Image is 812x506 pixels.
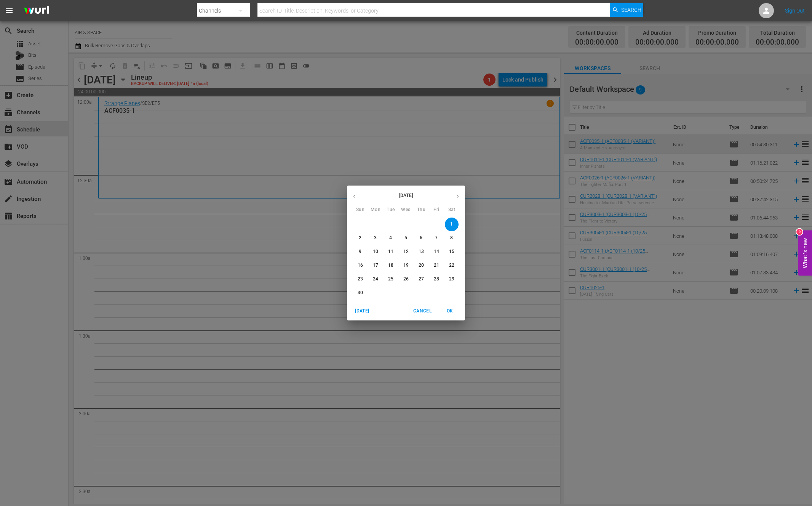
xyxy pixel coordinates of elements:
[369,259,382,272] button: 17
[445,272,459,286] button: 29
[430,231,443,245] button: 7
[384,272,398,286] button: 25
[369,206,382,214] span: Mon
[384,259,398,272] button: 18
[430,245,443,259] button: 14
[796,229,802,235] div: 9
[384,231,398,245] button: 4
[414,231,428,245] button: 6
[449,262,454,269] p: 22
[414,245,428,259] button: 13
[358,290,363,296] p: 30
[399,231,413,245] button: 5
[373,276,378,282] p: 24
[441,307,459,315] span: OK
[403,276,409,282] p: 26
[785,8,805,14] a: Sign Out
[404,235,407,241] p: 5
[353,272,367,286] button: 23
[450,235,453,241] p: 8
[449,248,454,255] p: 15
[353,307,371,315] span: [DATE]
[419,262,424,269] p: 20
[445,206,459,214] span: Sat
[384,245,398,259] button: 11
[414,206,428,214] span: Thu
[389,235,392,241] p: 4
[353,245,367,259] button: 9
[374,235,377,241] p: 3
[430,206,443,214] span: Fri
[410,305,435,317] button: Cancel
[353,206,367,214] span: Sun
[353,231,367,245] button: 2
[798,231,812,276] button: Open Feedback Widget
[435,235,438,241] p: 7
[369,231,382,245] button: 3
[419,276,424,282] p: 27
[350,305,374,317] button: [DATE]
[388,276,393,282] p: 25
[362,192,450,199] p: [DATE]
[420,235,422,241] p: 6
[430,272,443,286] button: 28
[388,262,393,269] p: 18
[419,248,424,255] p: 13
[445,231,459,245] button: 8
[373,262,378,269] p: 17
[399,259,413,272] button: 19
[403,262,409,269] p: 19
[414,272,428,286] button: 27
[18,2,55,20] img: ans4CAIJ8jUAAAAAAAAAAAAAAAAAAAAAAAAgQb4GAAAAAAAAAAAAAAAAAAAAAAAAJMjXAAAAAAAAAAAAAAAAAAAAAAAAgAT5G...
[450,221,453,227] p: 1
[403,248,409,255] p: 12
[359,235,361,241] p: 2
[358,262,363,269] p: 16
[413,307,432,315] span: Cancel
[399,206,413,214] span: Wed
[5,6,14,15] span: menu
[373,248,378,255] p: 10
[438,305,462,317] button: OK
[430,259,443,272] button: 21
[445,245,459,259] button: 15
[399,272,413,286] button: 26
[384,206,398,214] span: Tue
[434,248,439,255] p: 14
[399,245,413,259] button: 12
[369,272,382,286] button: 24
[358,276,363,282] p: 23
[445,218,459,231] button: 1
[434,276,439,282] p: 28
[434,262,439,269] p: 21
[359,248,361,255] p: 9
[369,245,382,259] button: 10
[388,248,393,255] p: 11
[445,259,459,272] button: 22
[414,259,428,272] button: 20
[353,286,367,300] button: 30
[449,276,454,282] p: 29
[353,259,367,272] button: 16
[621,3,641,17] span: Search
